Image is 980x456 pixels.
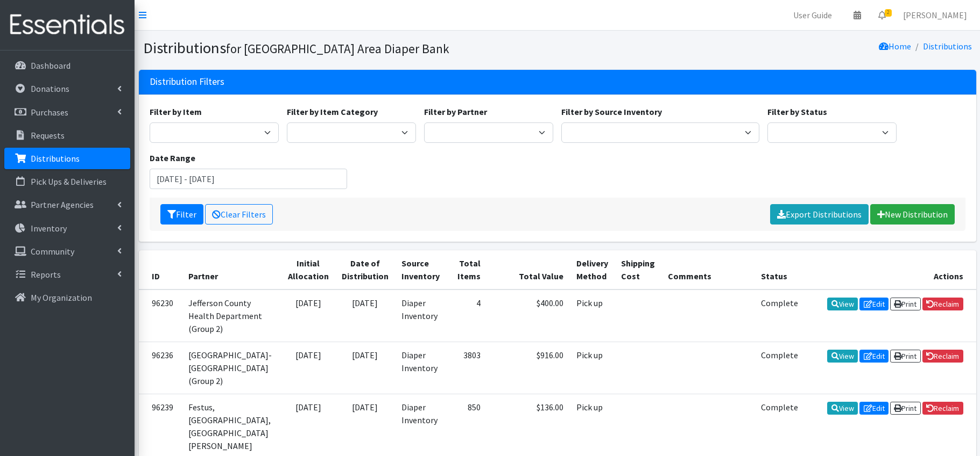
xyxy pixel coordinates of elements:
td: $916.00 [487,342,570,394]
p: Distributions [31,153,80,164]
th: Comments [661,250,755,289]
label: Date Range [150,151,195,164]
span: 2 [885,9,892,17]
a: Edit [859,298,889,310]
td: 4 [446,289,487,342]
td: Jefferson County Health Department (Group 2) [182,289,281,342]
a: New Distribution [870,204,955,225]
a: Edit [859,350,889,363]
a: Clear Filters [205,204,273,225]
td: 3803 [446,342,487,394]
label: Filter by Source Inventory [561,105,662,118]
a: Donations [4,78,130,99]
p: Donations [31,83,69,94]
a: Dashboard [4,55,130,76]
a: Reports [4,264,130,285]
a: Reclaim [922,402,963,415]
label: Filter by Status [767,105,827,118]
a: Community [4,241,130,262]
td: [DATE] [335,289,395,342]
button: Filter [160,204,203,225]
a: My Organization [4,287,130,308]
a: Export Distributions [770,204,869,225]
a: Reclaim [922,298,963,310]
a: Distributions [4,148,130,169]
a: Pick Ups & Deliveries [4,171,130,192]
h3: Distribution Filters [150,76,224,88]
p: Inventory [31,223,67,234]
a: [PERSON_NAME] [894,4,976,26]
td: $400.00 [487,289,570,342]
td: Complete [755,289,805,342]
th: Date of Distribution [335,250,395,289]
p: Purchases [31,107,68,118]
th: Initial Allocation [281,250,335,289]
a: Edit [859,402,889,415]
th: ID [139,250,182,289]
a: Inventory [4,218,130,239]
a: Print [890,298,921,310]
a: Print [890,402,921,415]
img: HumanEssentials [4,7,130,43]
td: 96236 [139,342,182,394]
p: Pick Ups & Deliveries [31,176,107,187]
p: Partner Agencies [31,199,94,210]
a: View [827,402,858,415]
td: Pick up [570,342,615,394]
label: Filter by Item Category [287,105,378,118]
p: My Organization [31,292,92,303]
a: View [827,350,858,363]
th: Partner [182,250,281,289]
input: January 1, 2011 - December 31, 2011 [150,169,348,189]
th: Total Value [487,250,570,289]
h1: Distributions [143,39,554,57]
a: 2 [870,4,894,26]
a: Reclaim [922,350,963,363]
a: Home [879,41,911,52]
td: Diaper Inventory [395,342,446,394]
a: User Guide [785,4,841,26]
a: Partner Agencies [4,194,130,215]
th: Total Items [446,250,487,289]
td: [DATE] [281,289,335,342]
td: [GEOGRAPHIC_DATA]-[GEOGRAPHIC_DATA] (Group 2) [182,342,281,394]
td: 96230 [139,289,182,342]
td: Complete [755,342,805,394]
small: for [GEOGRAPHIC_DATA] Area Diaper Bank [226,41,449,56]
a: Requests [4,125,130,146]
th: Source Inventory [395,250,446,289]
a: Print [890,350,921,363]
a: Purchases [4,102,130,123]
a: View [827,298,858,310]
p: Community [31,246,74,257]
label: Filter by Item [150,105,202,118]
p: Requests [31,130,65,141]
a: Distributions [923,41,972,52]
th: Actions [805,250,976,289]
th: Shipping Cost [615,250,661,289]
td: [DATE] [281,342,335,394]
p: Reports [31,269,61,280]
td: Diaper Inventory [395,289,446,342]
label: Filter by Partner [424,105,487,118]
td: [DATE] [335,342,395,394]
td: Pick up [570,289,615,342]
p: Dashboard [31,60,70,71]
th: Status [755,250,805,289]
th: Delivery Method [570,250,615,289]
